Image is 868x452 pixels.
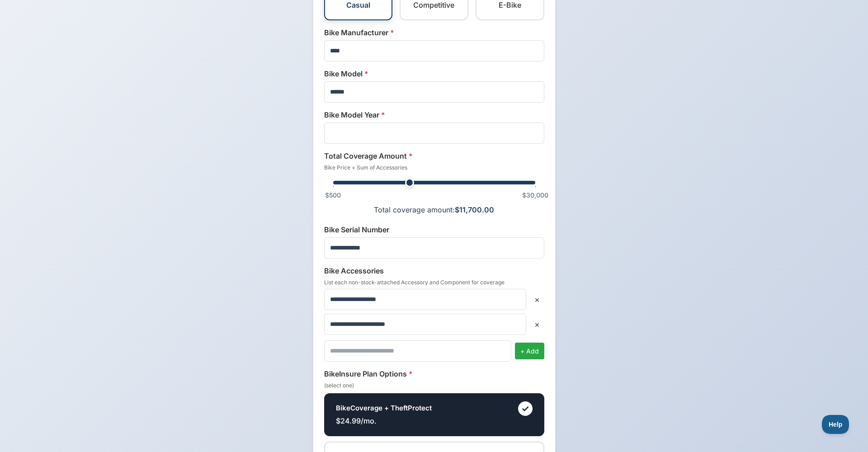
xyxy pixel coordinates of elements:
div: ✓ [518,401,533,416]
iframe: Toggle Customer Support [822,415,850,434]
span: $30,000 [522,190,548,200]
span: BikeCoverage + TheftProtect [336,403,533,414]
span: $500 [325,190,341,200]
span: $11,700.00 [455,205,494,214]
label: Bike Model Year [324,109,544,120]
button: BikeCoverage + TheftProtect $24.99/mo. ✓ [324,393,544,436]
label: Bike Accessories [324,265,544,276]
button: × [530,292,544,307]
label: Bike Serial Number [324,224,544,235]
div: Total coverage amount: [324,204,544,215]
label: Bike Model [324,68,544,79]
button: × [530,317,544,332]
small: List each non-stock-attached Accessory and Component for coverage [324,278,544,287]
span: $24.99/mo. [336,415,533,426]
small: Bike Price + Sum of Accessories [324,164,544,172]
label: Bike Manufacturer [324,27,544,38]
label: BikeInsure Plan Options [324,368,544,379]
small: (select one) [324,381,544,390]
button: + Add [515,343,544,359]
label: Total Coverage Amount [324,151,544,161]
